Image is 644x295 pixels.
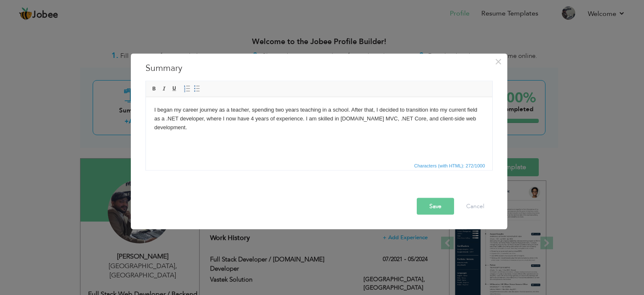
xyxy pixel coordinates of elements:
[182,84,192,93] a: Insert/Remove Numbered List
[170,84,179,93] a: Underline
[492,55,505,68] button: Close
[417,198,454,214] button: Save
[458,198,493,214] button: Cancel
[160,84,169,93] a: Italic
[150,84,159,93] a: Bold
[192,84,202,93] a: Insert/Remove Bulleted List
[413,162,487,169] span: Characters (with HTML): 272/1000
[145,62,493,74] h3: Summary
[146,97,492,160] iframe: Rich Text Editor, summaryEditor
[413,162,488,169] div: Statistics
[495,54,502,69] span: ×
